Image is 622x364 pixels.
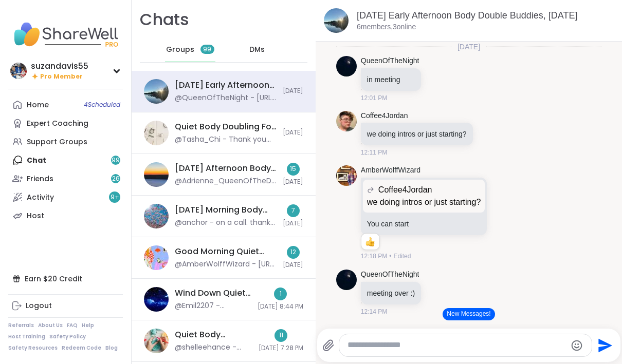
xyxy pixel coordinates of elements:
span: [DATE] [451,42,486,52]
div: 1 [274,288,287,300]
img: ShareWell Nav Logo [8,16,123,52]
a: Host Training [8,333,45,340]
span: Groups [166,45,194,55]
div: Host [27,211,44,221]
img: Thursday Early Afternoon Body Double Buddies, Oct 09 [144,79,169,104]
a: Support Groups [8,132,123,151]
span: 9 + [111,193,119,202]
a: Host [8,206,123,225]
a: [DATE] Early Afternoon Body Double Buddies, [DATE] [357,10,578,21]
a: Help [82,322,94,329]
div: Good Morning Quiet Body Doubling For Productivity, [DATE] [175,246,277,257]
div: @Tasha_Chi - Thank you for hosting @QueenOfTheNight [175,135,277,145]
img: https://sharewell-space-live.sfo3.digitaloceanspaces.com/user-generated/9a5601ee-7e1f-42be-b53e-4... [336,165,357,186]
div: Reaction list [361,234,379,250]
a: Blog [105,344,118,352]
span: [DATE] [283,219,303,228]
span: 26 [112,175,120,183]
a: Safety Policy [49,333,86,340]
button: Emoji picker [571,339,583,352]
span: 12:18 PM [361,252,387,261]
span: [DATE] [283,261,303,270]
div: @Emil2207 - Charging an old phone so I don’t have to go in between [175,301,251,311]
span: DMs [249,45,265,55]
div: Expert Coaching [27,119,88,129]
div: @AmberWolffWizard - [URL][DOMAIN_NAME] [175,259,277,270]
a: About Us [38,322,63,329]
a: QueenOfTheNight [361,270,419,280]
div: @QueenOfTheNight - [URL][DOMAIN_NAME] [175,93,277,103]
div: Quiet Body Doubling For Productivity - [DATE] [175,121,277,132]
div: [DATE] Early Afternoon Body Double Buddies, [DATE] [175,80,277,91]
span: Edited [393,252,411,261]
img: Quiet Body Doubling For Productivity - Thursday, Oct 09 [144,121,169,145]
span: Pro Member [40,72,83,81]
img: suzandavis55 [10,63,27,79]
p: You can start [367,219,481,229]
span: 4 Scheduled [84,101,120,109]
a: Friends26 [8,169,123,188]
span: [DATE] [283,87,303,95]
span: 12:01 PM [361,93,387,103]
a: AmberWolffWizard [361,165,420,176]
span: [DATE] [283,178,303,186]
div: Logout [26,301,52,311]
div: Activity [27,193,54,203]
span: 99 [203,45,211,54]
div: Quiet Body Doubling- Productivity/Creativity , [DATE] [175,329,252,340]
img: Wind Down Quiet Body Doubling - Tuesday, Oct 07 [144,287,169,312]
img: Thursday Morning Body Double Buddies, Oct 09 [144,204,169,228]
a: Safety Resources [8,344,58,352]
span: 12:14 PM [361,307,387,316]
div: 11 [275,329,287,342]
span: Coffee4Jordan [378,184,432,196]
span: [DATE] [283,128,303,137]
span: [DATE] 7:28 PM [259,344,303,353]
div: Home [27,100,49,110]
p: we doing intros or just starting? [367,196,481,208]
img: https://sharewell-space-live.sfo3.digitaloceanspaces.com/user-generated/134d9bb1-a290-4167-8a01-5... [336,111,357,131]
p: meeting over :) [367,288,415,298]
button: Send [592,334,615,357]
div: @shelleehance - absolutely i hope they fix them [175,342,252,353]
div: suzandavis55 [31,61,88,72]
a: Coffee4Jordan [361,111,408,121]
h1: Chats [140,8,189,31]
div: [DATE] Morning Body Double Buddies, [DATE] [175,204,277,216]
a: Expert Coaching [8,114,123,132]
p: we doing intros or just starting? [367,129,467,139]
textarea: Type your message [347,340,566,351]
div: 7 [287,204,300,217]
img: Thursday Afternoon Body Double Buddies, Oct 09 [144,162,169,187]
a: Logout [8,297,123,315]
img: Good Morning Quiet Body Doubling For Productivity, Oct 09 [144,245,169,270]
span: 12:11 PM [361,148,387,157]
a: Referrals [8,322,34,329]
a: FAQ [67,322,78,329]
div: [DATE] Afternoon Body Double Buddies, [DATE] [175,163,277,174]
div: Friends [27,174,53,184]
div: 12 [287,246,300,259]
p: 6 members, 3 online [357,22,416,32]
a: Home4Scheduled [8,95,123,114]
img: https://sharewell-space-live.sfo3.digitaloceanspaces.com/user-generated/d7277878-0de6-43a2-a937-4... [336,56,357,76]
img: Quiet Body Doubling- Productivity/Creativity , Oct 07 [144,329,169,353]
span: [DATE] 8:44 PM [258,302,303,311]
p: in meeting [367,74,415,85]
img: https://sharewell-space-live.sfo3.digitaloceanspaces.com/user-generated/d7277878-0de6-43a2-a937-4... [336,270,357,290]
a: Redeem Code [62,344,101,352]
div: Support Groups [27,137,87,147]
a: QueenOfTheNight [361,56,419,66]
div: Earn $20 Credit [8,270,123,288]
div: @Adrienne_QueenOfTheDawn - Back from lunch. [175,176,277,186]
button: New Messages! [443,308,495,320]
div: @anchor - on a call. thanks for hosting @AmberWolffWizard [175,218,277,228]
button: Reactions: like [364,238,375,246]
div: 15 [287,163,300,176]
img: Thursday Early Afternoon Body Double Buddies, Oct 09 [324,8,349,33]
a: Activity9+ [8,188,123,206]
div: Wind Down Quiet Body Doubling - [DATE] [175,288,251,299]
span: • [389,252,391,261]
